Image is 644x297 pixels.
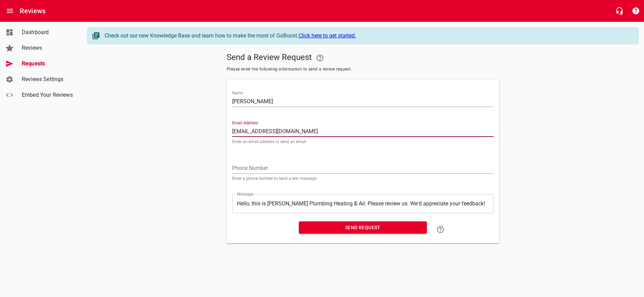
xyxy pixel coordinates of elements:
a: Your Google or Facebook account must be connected to "Send a Review Request" [312,50,328,66]
span: Please enter the following information to send a review request. [227,66,499,73]
p: Enter a phone number to send a text message. [232,176,494,181]
span: Send Request [304,223,421,232]
h6: Reviews [20,5,46,16]
span: Dashboard [22,28,74,36]
span: Reviews [22,44,74,52]
button: Support Portal [628,3,644,19]
button: Open drawer [2,3,18,19]
button: Send Request [299,221,427,234]
label: Name [232,91,243,95]
div: Check out our new Knowledge Base and learn how to make the most of GoBoost. [104,32,631,40]
h5: Send a Review Request [227,50,499,66]
a: Learn how to "Send a Review Request" [432,221,449,238]
span: Embed Your Reviews [22,91,74,99]
span: Reviews Settings [22,75,74,83]
button: Live Chat [611,3,628,19]
p: Enter an email address to send an email. [232,140,494,144]
a: Click here to get started. [299,32,356,39]
label: Email Address [232,121,258,125]
span: Requests [22,60,74,68]
textarea: Hello, this is [PERSON_NAME] Plumbing Heating & Air. Please review us. We'd appreciate your feedb... [237,200,489,207]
